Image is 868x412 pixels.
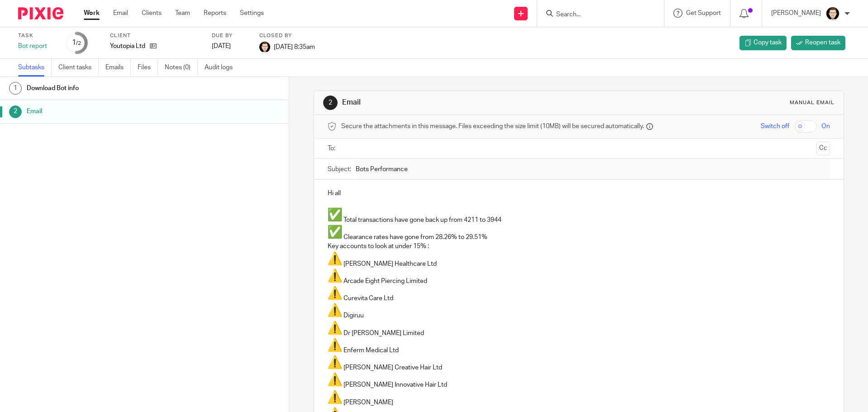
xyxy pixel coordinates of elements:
[240,9,264,18] a: Settings
[805,38,840,47] span: Reopen task
[212,42,248,51] div: [DATE]
[341,122,644,131] span: Secure the attachments in this message. Files exceeding the size limit (10MB) will be secured aut...
[771,9,821,18] p: [PERSON_NAME]
[555,11,637,19] input: Search
[328,303,830,320] p: Digiruu
[18,32,54,39] label: Task
[328,189,830,198] p: Hi all
[18,59,52,77] a: Subtasks
[84,9,100,18] a: Work
[328,286,342,300] img: Image
[113,9,128,18] a: Email
[790,99,835,106] div: Manual email
[142,9,162,18] a: Clients
[328,338,342,352] img: Image
[816,142,830,155] button: Cc
[110,42,145,51] p: Youtopia Ltd
[342,98,598,107] h1: Email
[259,32,315,39] label: Closed by
[212,32,248,39] label: Due by
[825,6,840,21] img: DavidBlack.format_png.resize_200x.png
[27,81,196,95] h1: Download Bot info
[328,251,342,266] img: Image
[138,59,158,77] a: Files
[328,225,830,242] p: Clearance rates have gone from 28.26% to 29.51%
[328,251,830,268] p: [PERSON_NAME] Healthcare Ltd
[328,144,338,153] label: To:
[791,36,845,50] a: Reopen task
[328,207,830,225] p: Total transactions have gone back up from 4211 to 3944
[110,32,200,39] label: Client
[328,338,830,355] p: Enferm Medical Ltd
[328,225,342,239] img: Image
[821,122,830,131] span: On
[175,9,190,18] a: Team
[259,42,270,53] img: DavidBlack.format_png.resize_200x.png
[58,59,99,77] a: Client tasks
[105,59,131,77] a: Emails
[328,372,830,389] p: [PERSON_NAME] Innovative Hair Ltd
[72,38,81,48] div: 1
[686,10,721,16] span: Get Support
[328,207,342,222] img: Image
[754,38,782,47] span: Copy task
[328,268,830,286] p: Arcade Eight Piercing Limited
[205,59,239,77] a: Audit logs
[204,9,226,18] a: Reports
[328,390,342,404] img: Image
[27,105,196,118] h1: Email
[328,390,830,407] p: [PERSON_NAME]
[761,122,789,131] span: Switch off
[328,242,830,251] p: Key accounts to look at under 15% :
[18,42,54,51] div: Bot report
[328,286,830,303] p: Curevita Care Ltd
[165,59,198,77] a: Notes (0)
[328,355,830,372] p: [PERSON_NAME] Creative Hair Ltd
[328,372,342,387] img: Image
[328,321,342,335] img: Image
[328,268,342,283] img: Image
[9,82,22,95] div: 1
[328,321,830,338] p: Dr [PERSON_NAME] Limited
[323,96,338,110] div: 2
[18,7,63,19] img: Pixie
[9,105,22,118] div: 2
[328,355,342,369] img: Image
[328,165,351,174] label: Subject:
[328,303,342,317] img: Image
[274,43,315,50] span: [DATE] 8:35am
[76,41,81,46] small: /2
[739,36,787,50] a: Copy task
